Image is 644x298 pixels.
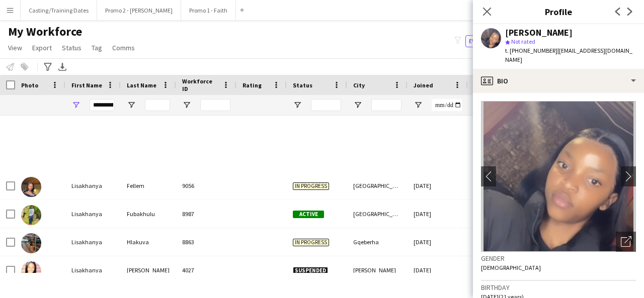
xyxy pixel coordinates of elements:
span: Workforce ID [182,77,218,92]
button: Promo 1 - Faith [181,1,236,20]
button: Promo 2 - [PERSON_NAME] [97,1,181,20]
span: Status [62,43,82,52]
span: First Name [71,81,102,89]
span: In progress [293,239,329,246]
button: Open Filter Menu [353,101,362,110]
a: View [4,41,26,54]
span: Suspended [293,267,328,274]
button: Open Filter Menu [293,101,302,110]
div: [PERSON_NAME] [347,256,408,284]
div: Hlakuva [121,228,176,256]
input: Last Name Filter Input [145,99,170,111]
div: Fellem [121,172,176,200]
div: Bio [473,69,644,93]
span: t. [PHONE_NUMBER] [505,47,557,54]
span: Not rated [511,38,535,45]
img: Crew avatar or photo [481,101,636,252]
h3: Birthday [481,283,636,292]
input: Joined Filter Input [432,99,462,111]
a: Status [58,41,86,54]
input: Status Filter Input [311,99,341,111]
app-action-btn: Advanced filters [42,61,54,73]
div: 8863 [176,228,236,256]
span: | [EMAIL_ADDRESS][DOMAIN_NAME] [505,47,632,63]
div: 4027 [176,256,236,284]
div: 8987 [176,200,236,228]
h3: Gender [481,254,636,263]
a: Comms [108,41,139,54]
div: [PERSON_NAME] [505,28,573,37]
div: Gqeberha [347,228,408,256]
img: Lisakhanya Fubakhulu [21,205,41,225]
img: Lisakhanya Lee [21,261,41,281]
div: 9056 [176,172,236,200]
div: [DATE] [408,256,468,284]
span: Joined [414,81,433,89]
span: Export [32,43,52,52]
div: [PERSON_NAME] [121,256,176,284]
span: View [8,43,22,52]
div: Fubakhulu [121,200,176,228]
input: Workforce ID Filter Input [200,99,230,111]
div: [DATE] [408,228,468,256]
span: Comms [112,43,135,52]
span: My Workforce [8,24,82,39]
span: Active [293,211,324,218]
div: Open photos pop-in [616,232,636,252]
img: Lisakhanya Fellem [21,177,41,197]
a: Tag [88,41,106,54]
input: First Name Filter Input [90,99,115,111]
span: Status [293,81,312,89]
a: Export [28,41,56,54]
button: Open Filter Menu [182,101,191,110]
button: Everyone11,068 [465,35,519,47]
img: Lisakhanya Hlakuva [21,233,41,253]
div: Lisakhanya [65,256,121,284]
button: Open Filter Menu [71,101,80,110]
div: Lisakhanya [65,172,121,200]
div: [GEOGRAPHIC_DATA] [347,200,408,228]
h3: Profile [473,5,644,18]
div: Lisakhanya [65,200,121,228]
button: Open Filter Menu [414,101,423,110]
button: Casting/Training Dates [21,1,97,20]
span: Last Name [127,81,156,89]
span: Rating [243,81,262,89]
div: [DATE] [408,200,468,228]
span: In progress [293,182,329,190]
div: Lisakhanya [65,228,121,256]
app-action-btn: Export XLSX [56,61,68,73]
input: City Filter Input [371,99,401,111]
div: [DATE] [408,172,468,200]
div: [GEOGRAPHIC_DATA] [347,172,408,200]
span: City [353,81,365,89]
button: Open Filter Menu [127,101,136,110]
span: Tag [92,43,102,52]
span: Photo [21,81,38,89]
span: [DEMOGRAPHIC_DATA] [481,264,541,271]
